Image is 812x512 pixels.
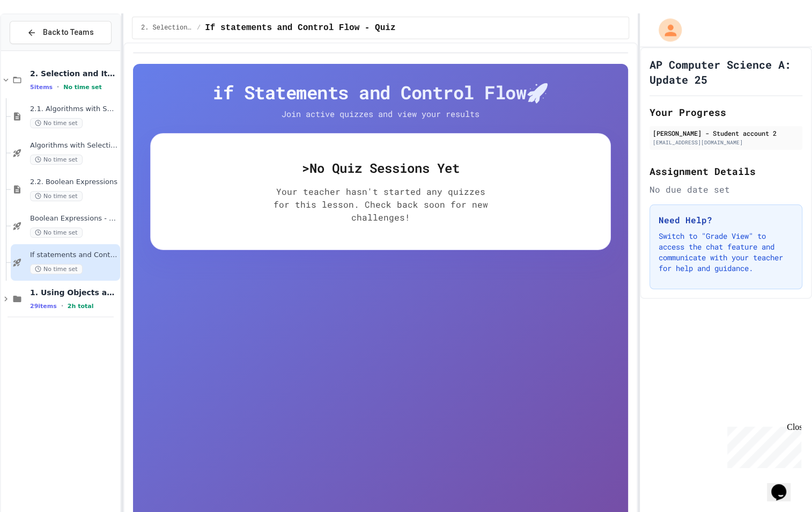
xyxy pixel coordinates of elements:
div: [PERSON_NAME] - Student account 2 [653,128,799,138]
div: [EMAIL_ADDRESS][DOMAIN_NAME] [653,138,799,147]
div: My Account [645,16,685,45]
span: 2. Selection and Iteration [30,69,118,78]
h4: if Statements and Control Flow 🚀 [150,81,611,104]
span: 2.2. Boolean Expressions [30,178,118,187]
p: Join active quizzes and view your results [260,108,501,120]
span: 29 items [30,303,57,310]
span: • [57,83,59,91]
span: Back to Teams [43,27,94,38]
h2: Your Progress [649,105,802,120]
span: Algorithms with Selection and Repetition - Topic 2.1 [30,141,118,150]
span: No time set [30,191,83,201]
span: No time set [30,118,83,128]
p: Switch to "Grade View" to access the chat feature and communicate with your teacher for help and ... [659,231,793,274]
h1: AP Computer Science A: Update 25 [649,57,802,87]
span: 2.1. Algorithms with Selection and Repetition [30,105,118,114]
span: 2. Selection and Iteration [141,24,193,32]
h5: > No Quiz Sessions Yet [168,159,593,177]
button: Back to Teams [10,21,112,44]
p: Your teacher hasn't started any quizzes for this lesson. Check back soon for new challenges! [274,185,488,224]
h2: Assignment Details [649,164,802,179]
span: No time set [30,264,83,274]
div: Chat with us now!Close [4,4,74,68]
span: 5 items [30,84,53,91]
span: If statements and Control Flow - Quiz [30,251,118,260]
h3: Need Help? [659,214,793,226]
span: No time set [30,155,83,165]
span: No time set [63,84,102,91]
span: If statements and Control Flow - Quiz [205,21,395,34]
iframe: chat widget [767,469,801,501]
span: 2h total [68,303,94,310]
iframe: chat widget [723,422,801,468]
span: 1. Using Objects and Methods [30,288,118,297]
span: No time set [30,228,83,238]
span: / [197,24,201,32]
div: No due date set [649,183,802,196]
span: Boolean Expressions - Quiz [30,214,118,223]
span: • [61,302,63,310]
